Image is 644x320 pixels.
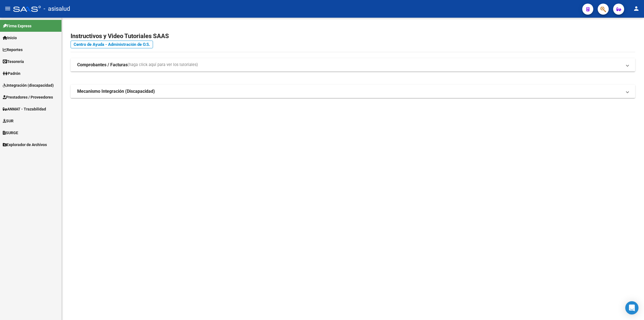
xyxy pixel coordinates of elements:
span: Tesorería [3,59,24,65]
mat-expansion-panel-header: Mecanismo Integración (Discapacidad) [71,85,635,98]
span: Firma Express [3,23,31,29]
span: Padrón [3,70,20,76]
mat-icon: person [633,5,640,12]
span: Prestadores / Proveedores [3,94,53,100]
span: - asisalud [44,3,70,15]
strong: Mecanismo Integración (Discapacidad) [77,88,155,94]
h2: Instructivos y Video Tutoriales SAAS [71,31,635,41]
mat-icon: menu [4,5,11,12]
strong: Comprobantes / Facturas [77,62,128,68]
span: Explorador de Archivos [3,142,47,148]
span: SURGE [3,130,18,136]
a: Centro de Ayuda - Administración de O.S. [71,41,153,48]
div: Open Intercom Messenger [625,301,638,314]
span: (haga click aquí para ver los tutoriales) [128,62,198,68]
mat-expansion-panel-header: Comprobantes / Facturas(haga click aquí para ver los tutoriales) [71,58,635,72]
span: SUR [3,118,14,124]
span: ANMAT - Trazabilidad [3,106,46,112]
span: Inicio [3,35,17,41]
span: Integración (discapacidad) [3,82,54,88]
span: Reportes [3,47,23,53]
